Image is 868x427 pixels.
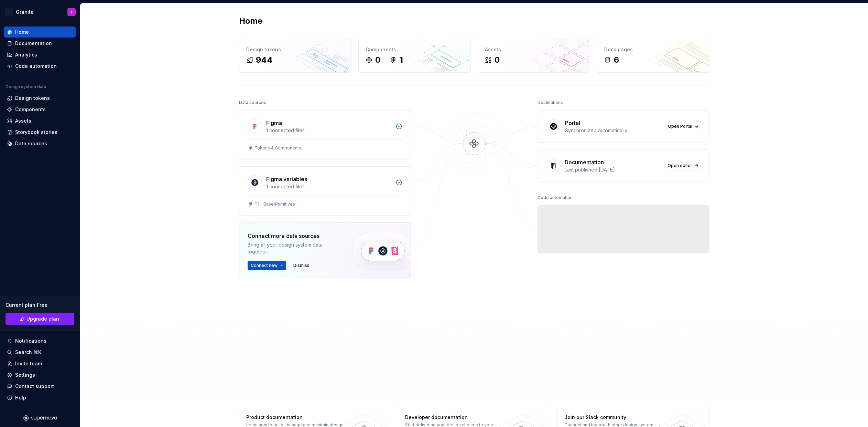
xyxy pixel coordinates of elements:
[4,335,76,346] button: Notifications
[15,129,57,136] div: Storybook stories
[15,29,29,35] div: Home
[495,54,500,65] div: 0
[293,263,310,268] span: Dismiss
[15,372,35,378] div: Settings
[1,4,78,19] button: IGraniteT
[565,158,604,166] div: Documentation
[405,414,505,421] div: Developer documentation
[15,117,31,124] div: Assets
[15,360,42,367] div: Invite team
[4,392,76,403] button: Help
[266,119,282,127] div: Figma
[15,95,50,102] div: Design tokens
[4,127,76,138] a: Storybook stories
[597,39,709,73] a: Docs pages6
[564,414,664,421] div: Join our Slack community
[239,166,411,216] a: Figma variables1 connected filesT1 – Base/Primitives
[23,415,57,421] svg: Supernova Logo
[4,93,76,104] a: Design tokens
[485,46,583,53] div: Assets
[15,140,47,147] div: Data sources
[6,302,74,309] div: Current plan : Free
[4,49,76,60] a: Analytics
[239,98,266,107] div: Data sources
[4,38,76,49] a: Documentation
[248,232,340,240] div: Connect more data sources
[668,124,692,129] span: Open Portal
[254,145,301,151] div: Tokens & Components
[400,54,403,65] div: 1
[538,98,563,107] div: Destinations
[256,54,273,65] div: 944
[248,261,286,270] button: Connect new
[254,201,295,207] div: T1 – Base/Primitives
[15,337,46,344] div: Notifications
[4,61,76,72] a: Code automation
[4,115,76,126] a: Assets
[290,261,313,270] button: Dismiss
[4,347,76,358] button: Search ⌘K
[15,383,54,390] div: Contact support
[668,163,692,168] span: Open editor
[15,106,46,113] div: Components
[251,263,278,268] span: Connect new
[6,313,74,325] a: Upgrade plan
[266,175,307,183] div: Figma variables
[70,9,73,15] div: T
[6,84,46,90] div: Design system data
[614,54,619,65] div: 6
[239,15,262,27] h2: Home
[15,40,52,47] div: Documentation
[15,51,37,58] div: Analytics
[15,349,41,356] div: Search ⌘K
[16,9,34,15] div: Granite
[478,39,590,73] a: Assets0
[565,166,660,173] div: Last published [DATE]
[565,119,580,127] div: Portal
[604,46,702,53] div: Docs pages
[266,127,391,134] div: 1 connected files
[15,394,26,401] div: Help
[4,27,76,38] a: Home
[248,241,340,255] div: Bring all your design system data together.
[665,122,701,131] a: Open Portal
[239,39,351,73] a: Design tokens944
[4,369,76,381] a: Settings
[4,358,76,369] a: Invite team
[375,54,380,65] div: 0
[26,315,59,322] span: Upgrade plan
[4,104,76,115] a: Components
[538,193,573,202] div: Code automation
[565,127,661,134] div: Synchronized automatically
[358,39,471,73] a: Components01
[246,46,344,53] div: Design tokens
[4,138,76,149] a: Data sources
[366,46,464,53] div: Components
[5,8,13,16] div: I
[266,183,391,190] div: 1 connected files
[15,63,57,70] div: Code automation
[239,110,411,159] a: Figma1 connected filesTokens & Components
[4,381,76,392] button: Contact support
[246,414,346,421] div: Product documentation
[664,161,701,170] a: Open editor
